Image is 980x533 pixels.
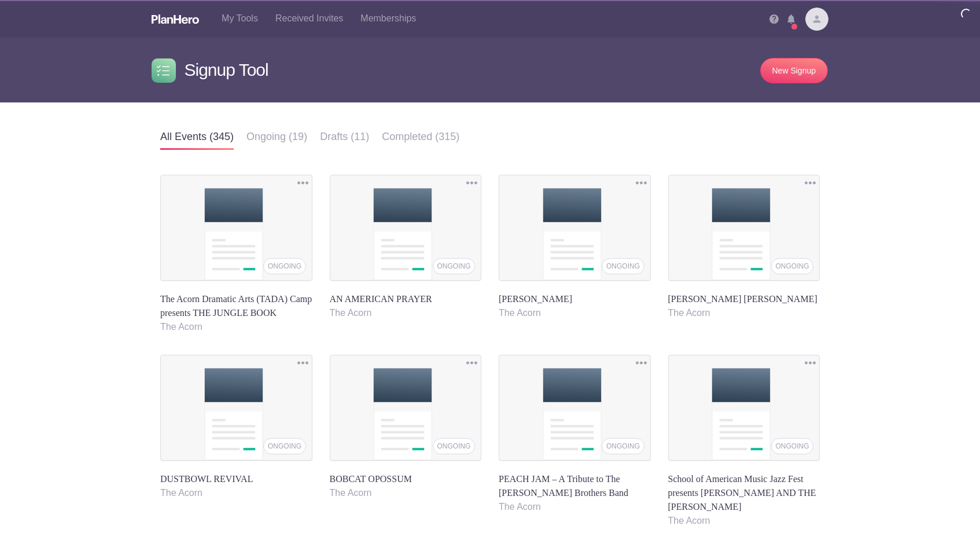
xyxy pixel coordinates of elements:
a: The Acorn Dramatic Arts (TADA) Camp presents THE JUNGLE BOOK The Acorn [160,175,312,334]
img: Three dots [466,175,477,191]
img: Davatar [805,8,828,31]
img: Three dots [805,355,816,371]
a: Completed (315) [382,124,459,150]
img: Template 7 [373,188,432,281]
div: AN AMERICAN PRAYER [330,175,482,306]
a: [PERSON_NAME] [PERSON_NAME] The Acorn [668,175,820,320]
img: Template 7 [712,188,771,281]
div: The Acorn [330,306,482,320]
img: Three dots [805,175,816,191]
img: Three dots [466,355,477,371]
div: [PERSON_NAME] [499,175,651,306]
img: Notifications [787,14,795,24]
a: [PERSON_NAME] The Acorn [499,175,651,320]
div: The Acorn [330,486,482,500]
div: ONGOING [771,438,813,454]
img: Template 7 [543,188,602,281]
a: School of American Music Jazz Fest presents [PERSON_NAME] AND THE [PERSON_NAME] The Acorn [668,355,820,528]
div: [PERSON_NAME] [PERSON_NAME] [668,175,820,306]
img: Logo white planhero [152,14,199,24]
img: Help icon [769,14,779,24]
a: AN AMERICAN PRAYER The Acorn [330,175,482,320]
div: ONGOING [433,258,475,274]
div: DUSTBOWL REVIVAL [160,355,312,486]
img: Template 7 [543,368,602,461]
div: ONGOING [263,438,305,454]
img: Template 7 [204,188,263,281]
div: PEACH JAM – A Tribute to The [PERSON_NAME] Brothers Band [499,355,651,500]
img: Template 7 [204,368,263,461]
img: Signup tool [157,64,171,78]
a: All events (345) [160,124,234,150]
h3: Signup Tool [184,38,268,102]
img: Three dots [636,175,647,191]
div: The Acorn [668,514,820,528]
img: Template 7 [373,368,432,461]
img: Three dots [636,355,647,371]
img: Three dots [297,355,308,371]
div: The Acorn [160,320,312,334]
a: BOBCAT OPOSSUM The Acorn [330,355,482,500]
a: New Signup [760,58,828,83]
div: The Acorn [668,306,820,320]
div: ONGOING [602,438,644,454]
img: Template 7 [712,368,771,461]
div: The Acorn [499,306,651,320]
div: The Acorn Dramatic Arts (TADA) Camp presents THE JUNGLE BOOK [160,175,312,320]
div: The Acorn [499,500,651,514]
div: ONGOING [771,258,813,274]
div: BOBCAT OPOSSUM [330,355,482,486]
img: Three dots [297,175,308,191]
a: Ongoing (19) [246,124,307,150]
div: ONGOING [602,258,644,274]
div: ONGOING [263,258,305,274]
div: School of American Music Jazz Fest presents [PERSON_NAME] AND THE [PERSON_NAME] [668,355,820,514]
div: ONGOING [433,438,475,454]
a: PEACH JAM – A Tribute to The [PERSON_NAME] Brothers Band The Acorn [499,355,651,514]
div: New Signup [772,65,816,76]
div: The Acorn [160,486,312,500]
a: Drafts (11) [320,124,369,150]
a: DUSTBOWL REVIVAL The Acorn [160,355,312,500]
